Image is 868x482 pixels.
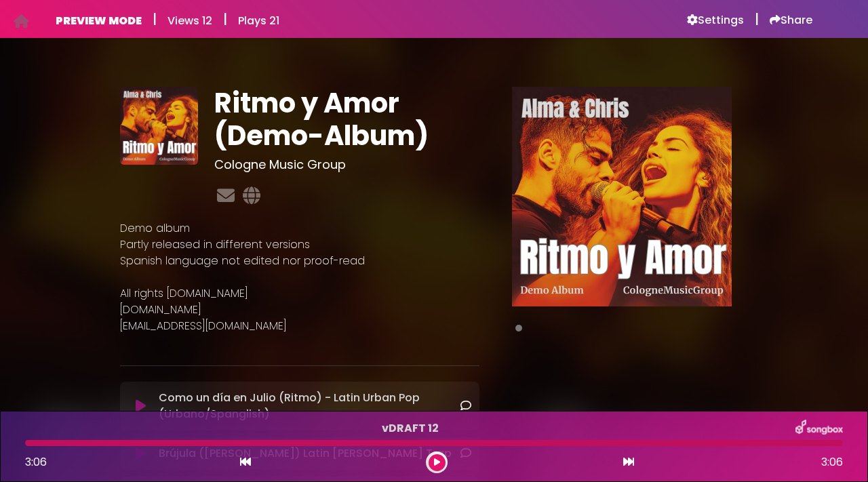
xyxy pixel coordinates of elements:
[120,87,198,165] img: xd7ynZyMQAWXDyEuKIyG
[770,14,812,27] a: Share
[120,220,479,237] p: Demo album
[25,420,795,437] p: vDRAFT 12
[120,237,479,253] p: Partly released in different versions
[214,157,480,172] h3: Cologne Music Group
[238,14,279,27] h6: Plays 21
[120,318,479,334] p: [EMAIL_ADDRESS][DOMAIN_NAME]
[821,454,843,470] span: 3:06
[25,454,47,470] span: 3:06
[167,14,212,27] h6: Views 12
[214,87,480,152] h1: Ritmo y Amor (Demo-Album)
[153,11,157,27] h5: |
[795,420,843,437] img: songbox-logo-white.png
[223,11,227,27] h5: |
[687,14,744,27] a: Settings
[512,87,732,306] img: Main Media
[755,11,759,27] h5: |
[56,14,142,27] h6: PREVIEW MODE
[120,253,479,269] p: Spanish language not edited nor proof-read
[120,285,479,302] p: All rights [DOMAIN_NAME]
[120,302,479,318] p: [DOMAIN_NAME]
[159,390,460,422] p: Como un día en Julio (Ritmo) - Latin Urban Pop (Urbano/Spanglish)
